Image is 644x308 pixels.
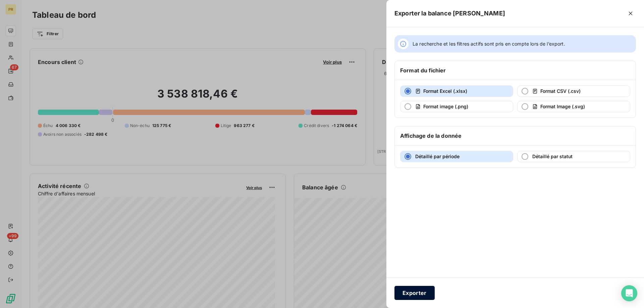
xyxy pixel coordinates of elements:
[423,88,467,94] span: Format Excel (.xlsx)
[423,104,468,109] span: Format image (.png)
[413,41,565,47] span: La recherche et les filtres actifs sont pris en compte lors de l’export.
[400,66,446,74] h6: Format du fichier
[400,85,513,97] button: Format Excel (.xlsx)
[394,286,435,300] button: Exporter
[517,85,630,97] button: Format CSV (.csv)
[400,151,513,162] button: Détaillé par période
[400,132,462,140] h6: Affichage de la donnée
[540,104,585,109] span: Format Image (.svg)
[517,151,630,162] button: Détaillé par statut
[532,153,573,159] span: Détaillé par statut
[415,153,460,159] span: Détaillé par période
[394,9,505,18] h5: Exporter la balance [PERSON_NAME]
[400,101,513,112] button: Format image (.png)
[540,88,581,94] span: Format CSV (.csv)
[621,285,637,301] div: Open Intercom Messenger
[517,101,630,112] button: Format Image (.svg)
